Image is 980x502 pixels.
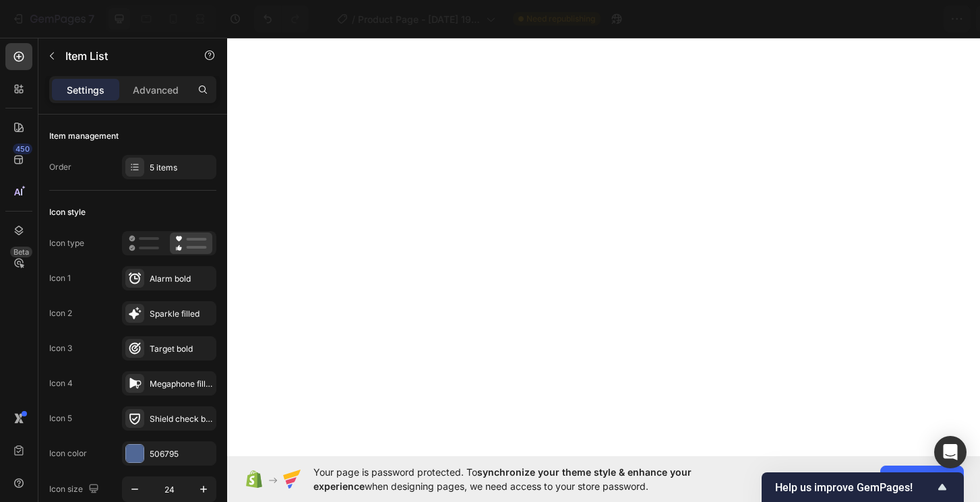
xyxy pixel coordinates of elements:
[49,377,73,389] div: Icon 4
[150,308,213,320] div: Sparkle filled
[88,11,94,27] p: 7
[5,5,100,32] button: 7
[706,5,835,32] button: 1 product assigned
[49,130,119,142] div: Item management
[49,272,71,284] div: Icon 1
[934,436,967,468] div: Open Intercom Messenger
[526,13,595,25] span: Need republishing
[49,447,87,460] div: Icon color
[49,412,72,425] div: Icon 5
[313,465,744,493] span: Your page is password protected. To when designing pages, we need access to your store password.
[49,161,71,173] div: Order
[775,479,950,495] button: Show survey - Help us improve GemPages!
[890,5,947,32] button: Publish
[49,206,86,218] div: Icon style
[880,466,964,493] button: Allow access
[150,413,213,425] div: Shield check bold
[840,5,885,32] button: Save
[49,342,72,354] div: Icon 3
[150,343,213,355] div: Target bold
[717,12,805,26] span: 1 product assigned
[49,480,102,499] div: Icon size
[150,378,213,390] div: Megaphone filled
[49,237,84,249] div: Icon type
[65,48,180,64] p: Item List
[313,466,692,492] span: synchronize your theme style & enhance your experience
[13,144,32,154] div: 450
[358,12,481,26] span: Product Page - [DATE] 19:57:20
[775,481,934,494] span: Help us improve GemPages!
[227,36,980,458] iframe: Design area
[852,13,874,25] span: Save
[352,12,355,26] span: /
[67,83,104,97] p: Settings
[150,162,213,174] div: 5 items
[150,448,213,460] div: 506795
[902,12,936,26] div: Publish
[133,83,179,97] p: Advanced
[10,247,32,257] div: Beta
[254,5,309,32] div: Undo/Redo
[49,307,72,319] div: Icon 2
[150,273,213,285] div: Alarm bold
